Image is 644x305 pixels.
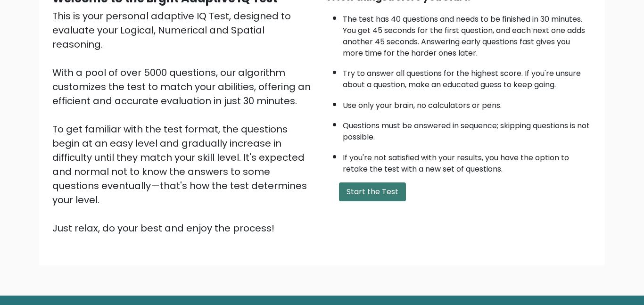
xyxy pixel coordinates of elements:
li: Use only your brain, no calculators or pens. [343,95,592,111]
li: If you're not satisfied with your results, you have the option to retake the test with a new set ... [343,148,592,175]
button: Start the Test [339,182,406,201]
li: Questions must be answered in sequence; skipping questions is not possible. [343,115,592,143]
li: The test has 40 questions and needs to be finished in 30 minutes. You get 45 seconds for the firs... [343,9,592,59]
li: Try to answer all questions for the highest score. If you're unsure about a question, make an edu... [343,63,592,91]
div: This is your personal adaptive IQ Test, designed to evaluate your Logical, Numerical and Spatial ... [52,9,316,235]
